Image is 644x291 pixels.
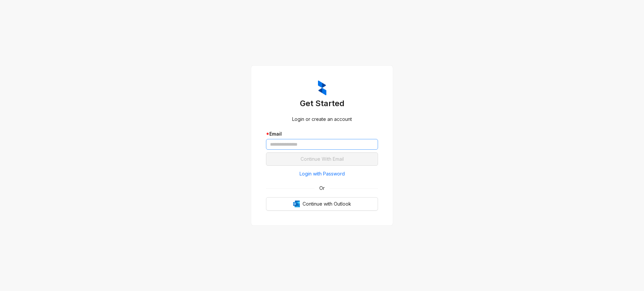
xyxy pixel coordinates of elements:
img: ZumaIcon [318,80,326,96]
button: OutlookContinue with Outlook [266,197,378,211]
button: Continue With Email [266,152,378,166]
span: Continue with Outlook [303,200,351,208]
div: Login or create an account [266,116,378,123]
h3: Get Started [266,98,378,109]
div: Email [266,130,378,138]
span: Or [315,185,329,192]
span: Login with Password [300,170,345,177]
button: Login with Password [266,168,378,179]
img: Outlook [293,201,300,207]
